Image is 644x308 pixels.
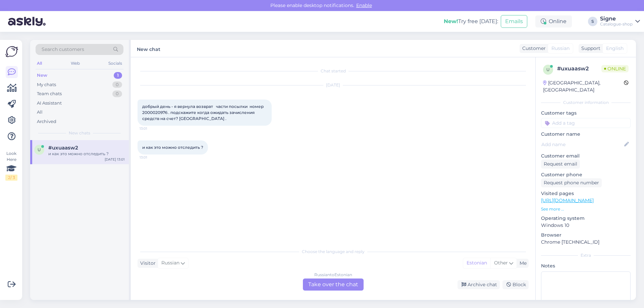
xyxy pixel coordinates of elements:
[600,21,633,27] div: Catalogue-shop
[36,59,43,68] div: All
[140,155,165,160] span: 13:01
[541,118,631,128] input: Add a tag
[112,81,122,88] div: 0
[114,72,122,79] div: 1
[520,45,546,52] div: Customer
[444,17,498,25] div: Try free [DATE]:
[517,260,527,267] div: Me
[535,15,572,27] div: Online
[541,178,602,187] div: Request phone number
[501,15,527,28] button: Emails
[541,190,631,197] p: Visited pages
[502,280,529,289] div: Block
[557,65,601,73] div: # uxuaasw2
[541,131,631,138] p: Customer name
[107,59,123,68] div: Socials
[458,280,500,289] div: Archive chat
[142,104,265,121] span: добрый день - я вернула возврат части посылки номер 2000020976 . подскажите когда ожидать зачисле...
[112,90,122,97] div: 0
[541,262,631,269] p: Notes
[140,126,165,131] span: 13:01
[138,68,529,74] div: Chat started
[541,252,631,258] div: Extra
[543,79,624,94] div: [GEOGRAPHIC_DATA], [GEOGRAPHIC_DATA]
[541,141,623,148] input: Add name
[42,46,84,53] span: Search customers
[588,17,597,26] div: S
[444,18,458,24] b: New!
[541,239,631,246] p: Chrome [TECHNICAL_ID]
[37,109,43,116] div: All
[48,151,125,157] div: и как это можно отследить ?
[5,175,17,181] div: 2 / 3
[463,258,490,268] div: Estonian
[161,259,179,267] span: Russian
[354,2,374,8] span: Enable
[138,82,529,88] div: [DATE]
[48,145,78,151] span: #uxuaasw2
[314,272,352,278] div: Russian to Estonian
[303,279,364,291] div: Take over the chat
[37,72,47,79] div: New
[37,81,56,88] div: My chats
[600,16,633,21] div: Signe
[600,16,640,27] a: SigneCatalogue-shop
[541,222,631,229] p: Windows 10
[541,171,631,178] p: Customer phone
[606,45,624,52] span: English
[137,44,160,53] label: New chat
[541,152,631,160] p: Customer email
[551,45,570,52] span: Russian
[5,150,17,181] div: Look Here
[37,90,62,97] div: Team chats
[5,45,18,58] img: Askly Logo
[541,110,631,117] p: Customer tags
[546,67,550,72] span: u
[541,215,631,222] p: Operating system
[541,232,631,239] p: Browser
[138,260,156,267] div: Visitor
[142,145,203,150] span: и как это можно отследить ?
[579,45,600,52] div: Support
[69,130,90,136] span: New chats
[37,118,56,125] div: Archived
[138,249,529,255] div: Choose the language and reply
[69,59,81,68] div: Web
[601,65,629,72] span: Online
[105,157,125,162] div: [DATE] 13:01
[541,206,631,212] p: See more ...
[37,100,62,107] div: AI Assistant
[38,147,41,152] span: u
[541,197,594,203] a: [URL][DOMAIN_NAME]
[541,160,580,169] div: Request email
[494,260,508,266] span: Other
[541,100,631,106] div: Customer information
